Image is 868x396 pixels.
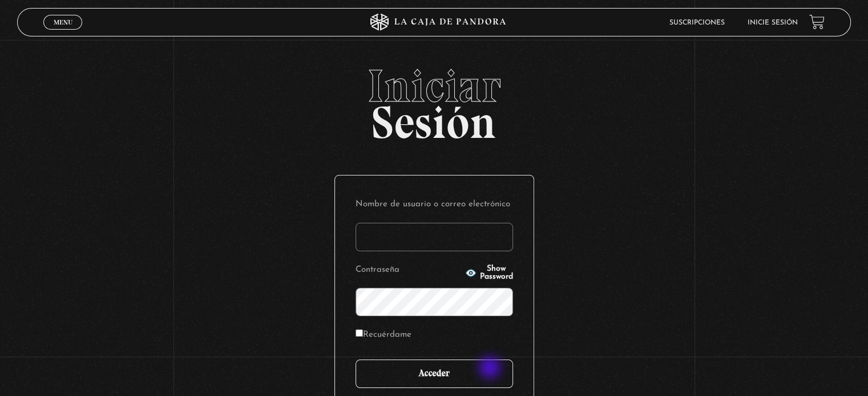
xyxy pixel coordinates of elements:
h2: Sesión [17,63,850,136]
span: Show Password [480,265,513,281]
input: Acceder [356,360,513,388]
a: Suscripciones [669,19,725,26]
a: View your shopping cart [809,14,825,30]
label: Recuérdame [356,326,411,344]
input: Recuérdame [356,329,363,337]
label: Nombre de usuario o correo electrónico [356,196,513,214]
a: Inicie sesión [748,19,798,26]
span: Iniciar [17,63,850,109]
span: Menu [54,19,72,26]
span: Cerrar [50,28,76,36]
label: Contraseña [356,262,462,279]
button: Show Password [465,265,513,281]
